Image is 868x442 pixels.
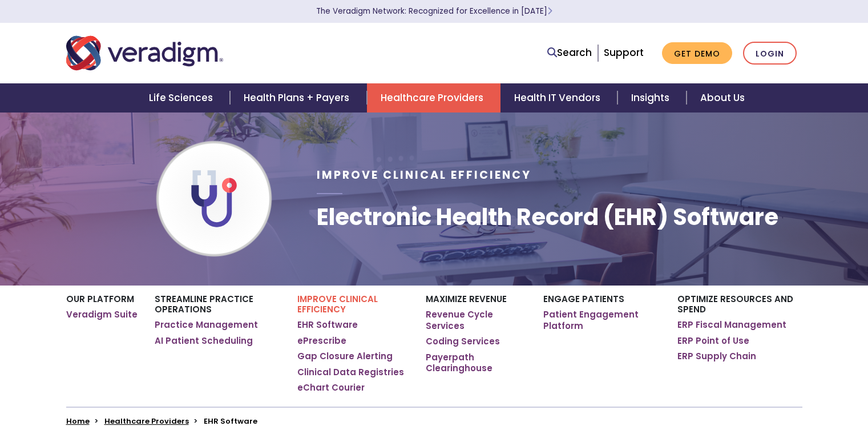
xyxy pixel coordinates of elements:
a: Healthcare Providers [104,416,189,427]
a: Home [66,416,90,427]
a: The Veradigm Network: Recognized for Excellence in [DATE]Learn More [316,6,552,17]
a: Get Demo [662,42,732,65]
a: Veradigm Suite [66,309,138,320]
a: Life Sciences [135,83,230,112]
a: Login [743,42,797,65]
a: About Us [687,83,758,112]
a: Patient Engagement Platform [543,309,660,331]
img: Veradigm logo [66,34,223,72]
a: Insights [617,83,687,112]
a: Support [604,46,644,59]
a: Coding Services [426,336,500,347]
a: ePrescribe [297,335,346,347]
a: eChart Courier [297,382,365,393]
span: Improve Clinical Efficiency [317,167,531,183]
a: Payerpath Clearinghouse [426,352,526,374]
a: AI Patient Scheduling [155,335,253,347]
a: Practice Management [155,319,258,331]
a: Search [547,45,592,61]
a: ERP Point of Use [677,335,749,347]
a: Healthcare Providers [367,83,500,112]
h1: Electronic Health Record (EHR) Software [317,203,778,231]
a: Revenue Cycle Services [426,309,526,331]
span: Learn More [547,6,552,17]
a: Gap Closure Alerting [297,351,393,362]
a: Clinical Data Registries [297,367,404,378]
a: EHR Software [297,319,358,331]
a: Health Plans + Payers [230,83,366,112]
a: ERP Fiscal Management [677,319,786,331]
a: ERP Supply Chain [677,351,756,362]
a: Health IT Vendors [500,83,617,112]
